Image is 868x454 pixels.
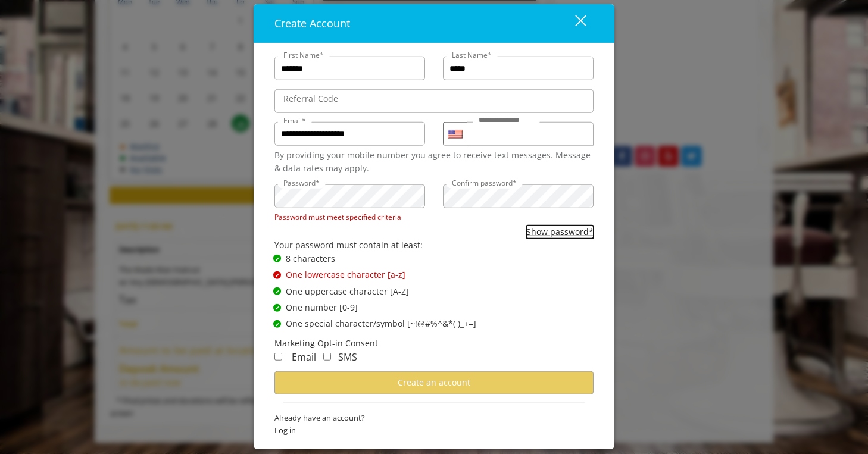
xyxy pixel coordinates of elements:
span: 8 characters [286,252,335,265]
span: ✔ [275,319,280,328]
button: close dialog [553,11,594,36]
input: Password [274,184,425,208]
span: One lowercase character [a-z] [286,268,405,281]
div: Password must meet specified criteria [274,211,425,223]
label: First Name* [277,49,330,61]
input: Lastname [443,57,594,80]
div: close dialog [561,14,585,32]
button: Create an account [274,371,594,394]
span: Email [292,350,316,364]
label: Email* [277,115,312,126]
button: Show password* [526,226,594,239]
span: Create Account [274,16,350,30]
span: ✔ [275,270,280,280]
span: One number [0-9] [286,301,358,314]
input: Email [274,122,425,146]
label: Confirm password* [446,177,523,189]
div: By providing your mobile number you agree to receive text messages. Message & data rates may apply. [274,149,594,176]
div: Marketing Opt-in Consent [274,336,594,349]
input: FirstName [274,57,425,80]
div: Country [443,122,467,146]
input: Receive Marketing SMS [323,353,331,361]
input: Receive Marketing Email [274,353,282,361]
span: Log in [274,424,594,436]
span: SMS [338,350,357,364]
label: Referral Code [277,92,344,105]
span: One special character/symbol [~!@#%^&*( )_+=] [286,317,476,330]
div: Your password must contain at least: [274,239,594,252]
span: One uppercase character [A-Z] [286,284,409,298]
span: ✔ [275,286,280,296]
span: ✔ [275,303,280,312]
input: ConfirmPassword [443,184,594,208]
label: Password* [277,177,326,189]
span: Create an account [398,377,470,388]
span: ✔ [275,254,280,264]
span: Already have an account? [274,412,594,424]
label: Last Name* [446,49,498,61]
input: ReferralCode [274,89,594,113]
